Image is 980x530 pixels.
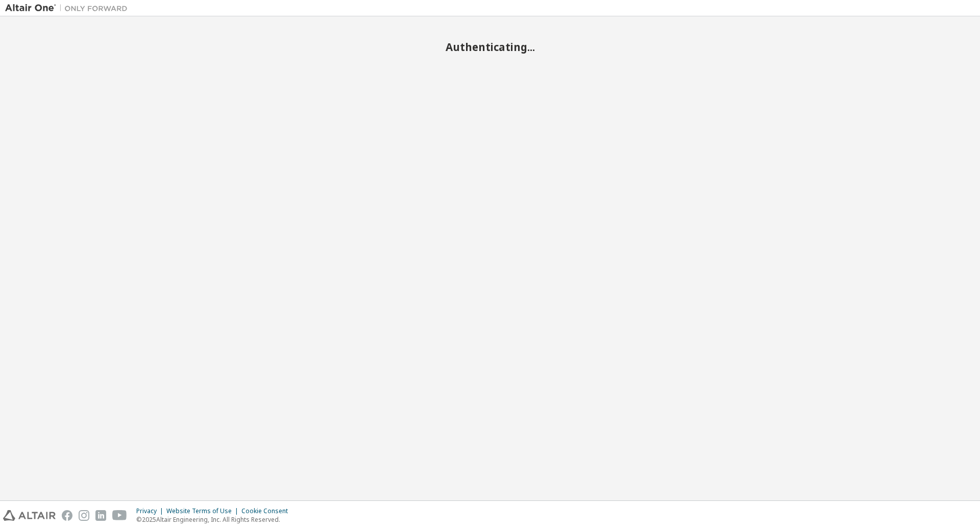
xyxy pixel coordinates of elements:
div: Cookie Consent [241,507,294,515]
p: © 2025 Altair Engineering, Inc. All Rights Reserved. [136,515,294,524]
img: altair_logo.svg [3,510,56,521]
img: facebook.svg [62,510,72,521]
img: youtube.svg [112,510,127,521]
div: Website Terms of Use [166,507,241,515]
img: instagram.svg [79,510,89,521]
div: Privacy [136,507,166,515]
img: Altair One [5,3,133,13]
h2: Authenticating... [5,40,975,54]
img: linkedin.svg [95,510,106,521]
